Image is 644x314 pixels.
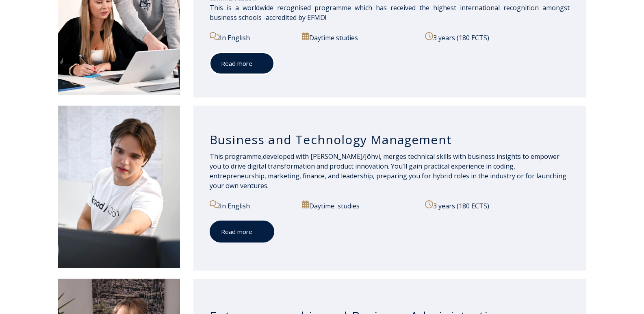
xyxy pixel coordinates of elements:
p: Daytime studies [302,200,416,211]
img: Business and Technology Management [58,106,180,268]
p: In English [210,32,293,43]
a: Read more [210,221,274,243]
p: developed with [PERSON_NAME]/Jõhvi, merges technical skills with business insights to empower you... [210,152,570,191]
span: This programme, [210,152,263,161]
h3: Business and Technology Management [210,132,570,147]
p: 3 years (180 ECTS) [425,200,570,211]
p: In English [210,200,293,211]
p: 3 years (180 ECTS) [425,32,570,43]
p: Daytime studies [302,32,416,43]
a: Read more [210,52,274,75]
a: accredited by EFMD [266,13,325,22]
